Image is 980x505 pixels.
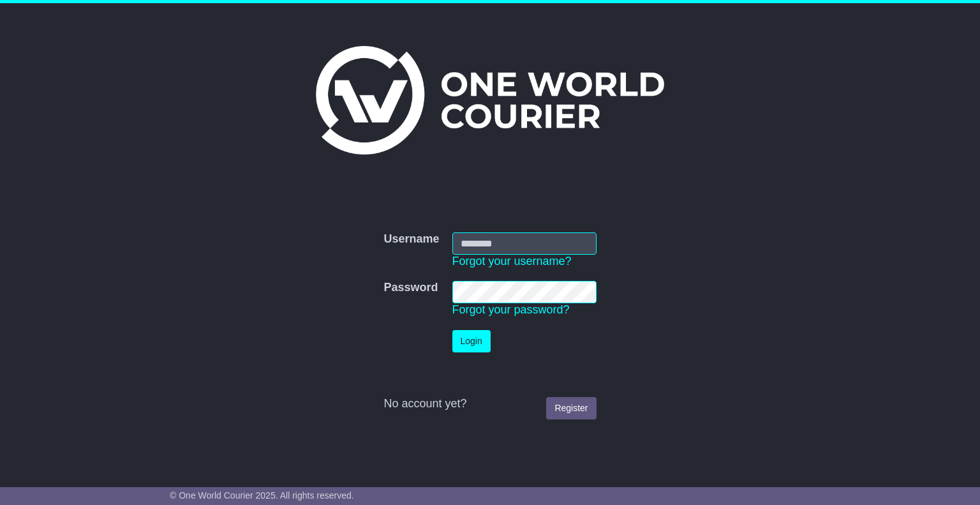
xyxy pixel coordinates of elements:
[452,255,572,268] a: Forgot your username?
[383,232,439,246] label: Username
[383,281,438,295] label: Password
[546,397,596,419] a: Register
[316,46,664,155] img: One World
[452,303,570,316] a: Forgot your password?
[452,330,491,352] button: Login
[383,397,596,411] div: No account yet?
[170,490,354,501] span: © One World Courier 2025. All rights reserved.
